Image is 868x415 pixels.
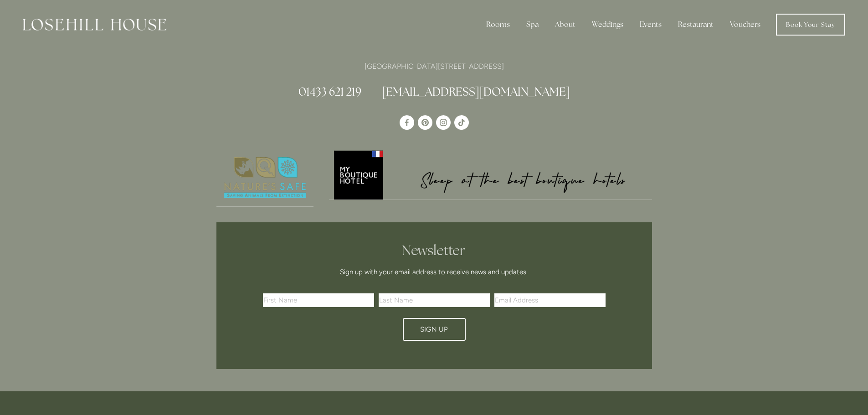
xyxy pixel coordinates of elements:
a: Instagram [436,115,451,130]
a: Book Your Stay [776,14,845,36]
button: Sign Up [403,318,466,341]
a: Vouchers [723,15,768,34]
img: Losehill House [23,19,166,31]
div: Rooms [479,15,517,34]
a: [EMAIL_ADDRESS][DOMAIN_NAME] [382,84,570,99]
p: [GEOGRAPHIC_DATA][STREET_ADDRESS] [216,60,652,72]
input: Last Name [379,293,490,307]
div: About [548,15,583,34]
div: Events [632,15,669,34]
p: Sign up with your email address to receive news and updates. [266,266,602,277]
input: Email Address [494,293,606,307]
a: 01433 621 219 [298,84,361,99]
h2: Newsletter [266,242,602,259]
a: Losehill House Hotel & Spa [400,115,414,130]
img: My Boutique Hotel - Logo [329,149,652,200]
div: Restaurant [671,15,721,34]
a: TikTok [454,115,469,130]
div: Weddings [585,15,631,34]
a: Pinterest [418,115,432,130]
a: My Boutique Hotel - Logo [329,149,652,200]
span: Sign Up [420,325,448,333]
div: Spa [519,15,546,34]
input: First Name [263,293,374,307]
img: Nature's Safe - Logo [216,149,314,206]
